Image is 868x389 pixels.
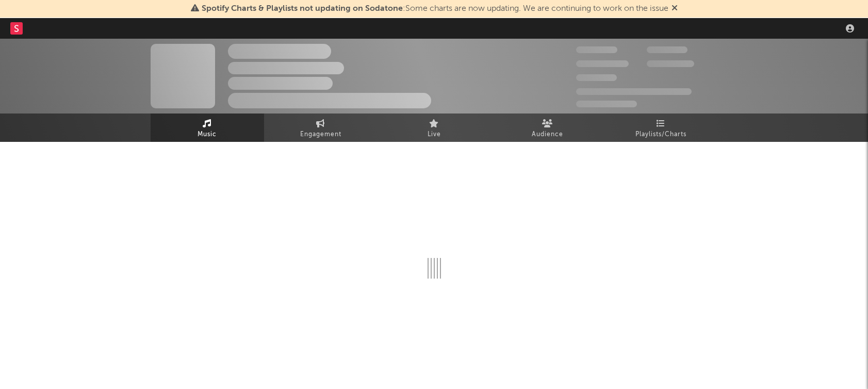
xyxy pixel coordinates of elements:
span: 1,000,000 [647,60,694,67]
span: Audience [532,128,563,141]
span: : Some charts are now updating. We are continuing to work on the issue [202,5,668,13]
span: 300,000 [576,46,617,53]
span: Playlists/Charts [635,128,686,141]
a: Live [378,114,491,142]
span: Music [198,128,217,141]
span: Jump Score: 85.0 [576,101,637,107]
span: 50,000,000 [576,60,629,67]
span: Live [428,128,441,141]
span: 100,000 [576,74,617,81]
span: 100,000 [647,46,687,53]
a: Music [151,114,264,142]
span: 50,000,000 Monthly Listeners [576,88,692,95]
a: Engagement [264,114,378,142]
span: Spotify Charts & Playlists not updating on Sodatone [202,5,403,13]
a: Playlists/Charts [604,114,718,142]
a: Audience [491,114,604,142]
span: Engagement [300,128,341,141]
span: Dismiss [672,5,678,13]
